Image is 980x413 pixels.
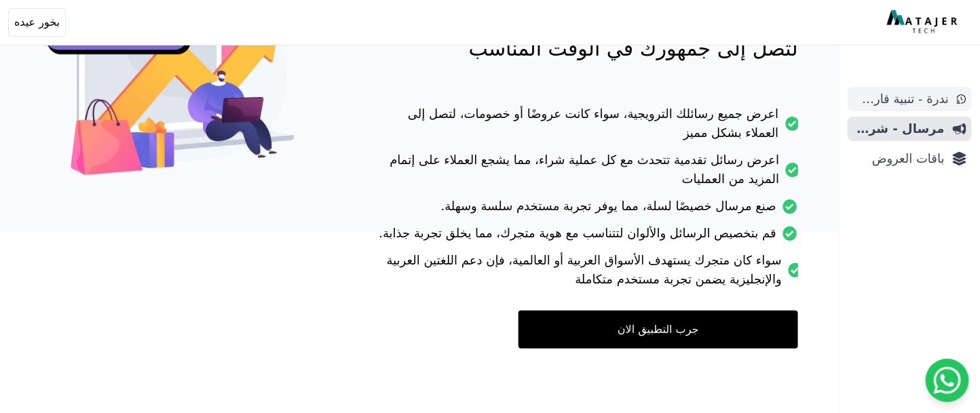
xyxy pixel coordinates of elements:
a: جرب التطبيق الان [519,311,798,349]
span: باقات العروض [853,149,945,168]
li: صنع مرسال خصيصًا لسلة، مما يوفر تجربة مستخدم سلسة وسهلة. [379,197,798,224]
span: بخور عيده [14,14,60,31]
li: اعرض جميع رسائلك الترويجية، سواء كانت عروضًا أو خصومات، لتصل إلى العملاء بشكل مميز [379,104,798,151]
button: بخور عيده [8,8,66,37]
li: اعرض رسائل تقدمية تتحدث مع كل عملية شراء، مما يشجع العملاء على إتمام المزيد من العمليات [379,151,798,197]
li: سواء كان متجرك يستهدف الأسواق العربية أو العالمية، فإن دعم اللغتين العربية والإنجليزية يضمن تجربة... [379,251,798,297]
img: MatajerTech Logo [887,10,961,35]
li: قم بتخصيص الرسائل والألوان لتتناسب مع هوية متجرك، مما يخلق تجربة جذابة. [379,224,798,251]
span: مرسال - شريط دعاية [853,119,945,138]
span: ندرة - تنبية قارب علي النفاذ [853,90,949,109]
